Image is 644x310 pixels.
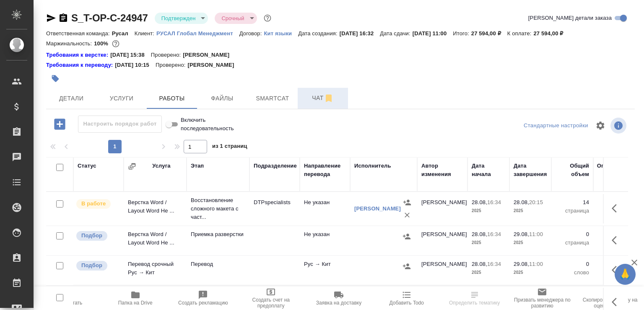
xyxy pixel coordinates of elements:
span: Создать счет на предоплату [242,297,300,309]
button: Определить тематику [441,286,509,310]
p: 14 [556,198,589,207]
p: 14 [597,198,639,207]
p: слово [556,268,589,277]
span: Включить последовательность [181,116,234,133]
p: 28.08, [514,199,529,205]
div: Нажми, чтобы открыть папку с инструкцией [46,51,110,59]
p: Подбор [81,261,102,270]
button: Создать счет на предоплату [237,286,305,310]
p: [DATE] 10:15 [115,61,156,69]
span: Определить тематику [449,300,500,306]
div: Направление перевода [304,162,346,179]
p: 11:00 [529,261,543,267]
div: Можно подбирать исполнителей [75,260,119,271]
button: Призвать менеджера по развитию [508,286,576,310]
span: Папка на Drive [118,300,153,306]
span: Работы [152,93,192,104]
td: DTPspecialists [249,194,300,223]
p: [PERSON_NAME] [183,51,236,59]
td: Рус → Кит [300,256,350,285]
td: [PERSON_NAME] [417,226,467,255]
div: Исполнитель выполняет работу [75,198,119,210]
button: Пересчитать [34,286,101,310]
p: 16:34 [487,231,501,237]
p: 2025 [514,268,547,277]
div: Общий объем [556,162,589,179]
button: Папка на Drive [101,286,169,310]
p: Кит языки [264,30,298,37]
p: 27 594,00 ₽ [471,30,507,37]
p: 2025 [514,239,547,247]
span: Настроить таблицу [590,116,610,136]
p: Дата создания: [298,30,339,37]
div: Дата завершения [514,162,547,179]
p: 2025 [472,239,505,247]
p: Маржинальность: [46,40,94,47]
p: Приемка разверстки [191,230,245,239]
div: Можно подбирать исполнителей [75,230,119,242]
div: Исполнитель [354,162,391,170]
span: Заявка на доставку [316,300,361,306]
p: 0 [597,230,639,239]
div: split button [522,119,590,132]
button: Срочный [219,15,247,22]
p: 27 594,00 ₽ [533,30,569,37]
p: 0 [597,260,639,268]
span: 🙏 [618,265,632,283]
td: Перевод срочный Рус → Кит [124,256,187,285]
button: Добавить тэг [46,69,65,88]
p: Проверено: [156,61,188,69]
td: [PERSON_NAME] [417,194,467,223]
p: Клиент: [135,30,156,37]
p: РУСАЛ Глобал Менеджмент [156,30,239,37]
button: Заявка на доставку [305,286,373,310]
button: 0.00 RUB; [110,38,121,49]
button: Скопировать ссылку для ЯМессенджера [46,13,56,23]
button: Назначить [400,230,413,243]
a: Требования к верстке: [46,51,110,59]
p: Восстановление сложного макета с част... [191,196,245,221]
p: слово [597,268,639,277]
p: [PERSON_NAME] [187,61,240,69]
p: 0 [556,260,589,268]
div: Подтвержден [215,13,257,24]
p: [DATE] 11:00 [413,30,453,37]
p: [DATE] 16:32 [340,30,380,37]
span: Посмотреть информацию [610,118,628,134]
p: Подбор [81,231,102,240]
p: 29.08, [514,231,529,237]
span: Призвать менеджера по развитию [513,297,571,309]
button: Назначить [400,260,413,273]
p: 11:00 [529,231,543,237]
button: Доп статусы указывают на важность/срочность заказа [262,13,273,24]
td: Верстка Word / Layout Word Не ... [124,194,187,223]
p: Дата сдачи: [380,30,412,37]
p: страница [597,239,639,247]
span: Smartcat [252,93,293,104]
p: Итого: [453,30,471,37]
a: Требования к переводу: [46,61,115,69]
a: S_T-OP-C-24947 [71,12,148,24]
div: Автор изменения [421,162,463,179]
button: Скопировать ссылку [58,13,68,23]
button: Здесь прячутся важные кнопки [607,260,627,280]
span: Чат [303,93,343,103]
button: Добавить Todo [373,286,441,310]
p: 20:15 [529,199,543,205]
button: Сгруппировать [128,162,136,171]
p: Договор: [239,30,264,37]
p: 29.08, [514,261,529,267]
p: 2025 [472,268,505,277]
div: Нажми, чтобы открыть папку с инструкцией [46,61,115,69]
span: Скопировать ссылку на оценку заказа [581,297,639,309]
button: Здесь прячутся важные кнопки [607,230,627,250]
button: Удалить [401,209,413,221]
div: Подтвержден [155,13,208,24]
p: Ответственная команда: [46,30,112,37]
p: 2025 [472,207,505,215]
p: [DATE] 15:38 [110,51,151,59]
p: 28.08, [472,261,487,267]
button: Назначить [401,196,413,209]
a: РУСАЛ Глобал Менеджмент [156,29,239,37]
td: Верстка Word / Layout Word Не ... [124,226,187,255]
